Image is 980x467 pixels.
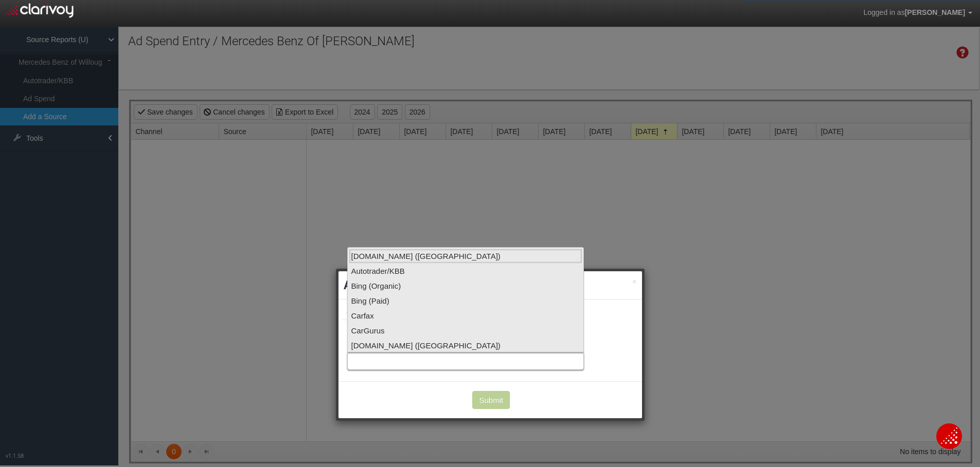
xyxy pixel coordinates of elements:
li: Carfax [349,308,582,323]
button: × [632,277,637,285]
li: Bing (Paid) [349,293,582,308]
li: Bing (Organic) [349,278,582,293]
span: Logged in as [863,8,904,16]
li: [DOMAIN_NAME] ([GEOGRAPHIC_DATA]) [349,249,582,264]
li: [DOMAIN_NAME] ([GEOGRAPHIC_DATA]) [349,338,582,353]
h1: Add A Source [344,276,637,294]
li: CarGurus [349,323,582,338]
a: Logged in as[PERSON_NAME] [856,1,980,25]
li: Autotrader/KBB [349,264,582,278]
button: Submit [472,391,510,409]
span: [PERSON_NAME] [905,8,965,16]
